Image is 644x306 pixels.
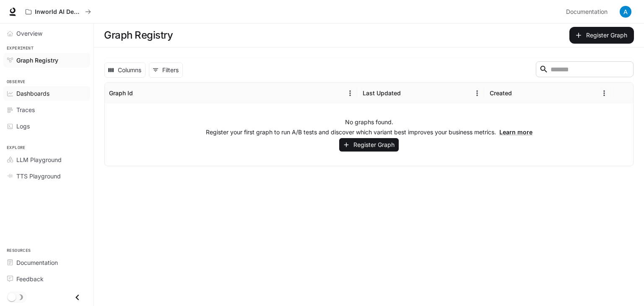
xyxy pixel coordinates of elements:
button: All workspaces [22,3,95,20]
a: Documentation [563,3,614,20]
span: Documentation [16,258,58,267]
div: Created [490,89,512,97]
a: TTS Playground [3,169,90,183]
span: Traces [16,105,35,114]
a: Logs [3,119,90,133]
a: LLM Playground [3,152,90,167]
button: User avatar [617,3,634,20]
button: Menu [471,87,483,99]
a: Dashboards [3,86,90,101]
a: Graph Registry [3,53,90,68]
span: Feedback [16,275,44,283]
button: Menu [344,87,356,99]
span: LLM Playground [16,155,62,164]
span: Graph Registry [16,56,58,65]
div: Graph Id [109,89,133,97]
p: Register your first graph to run A/B tests and discover which variant best improves your business... [206,128,532,136]
button: Sort [134,87,146,99]
button: Register Graph [339,138,399,152]
span: TTS Playground [16,172,61,180]
span: Dashboards [16,89,49,98]
a: Documentation [3,255,90,270]
button: Sort [402,87,414,99]
a: Learn more [499,128,532,136]
button: Select columns [104,63,145,78]
div: Last Updated [363,89,401,97]
button: Sort [513,87,525,99]
p: No graphs found. [345,118,393,126]
p: Inworld AI Demos [35,8,82,16]
button: Close drawer [68,289,87,306]
span: Overview [16,29,42,38]
h1: Graph Registry [104,27,173,44]
span: Dark mode toggle [8,292,16,301]
div: Search [536,61,634,79]
a: Traces [3,102,90,117]
a: Overview [3,26,90,41]
img: User avatar [620,6,631,18]
span: Logs [16,122,30,131]
button: Menu [598,87,610,99]
button: Register Graph [569,27,634,44]
button: Show filters [149,63,183,78]
a: Feedback [3,272,90,286]
span: Documentation [566,7,608,17]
